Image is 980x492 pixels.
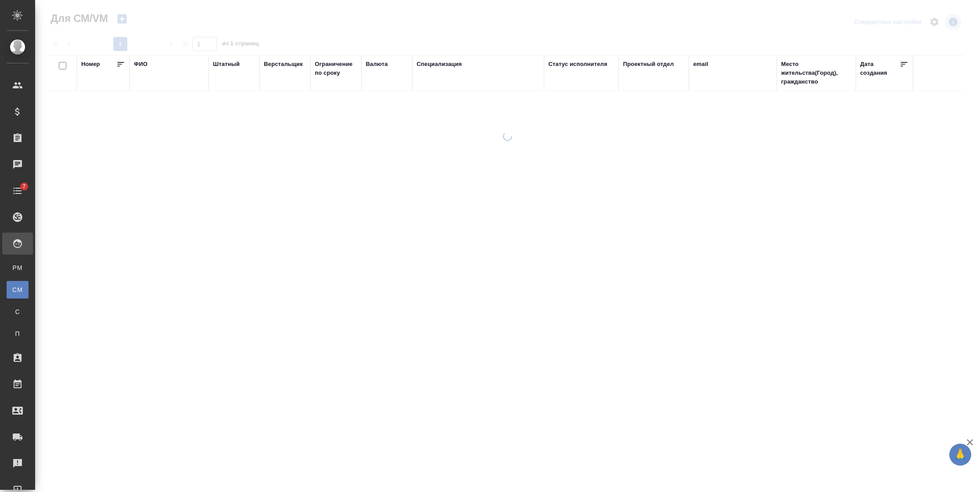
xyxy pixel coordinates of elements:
span: PM [11,263,24,272]
a: 7 [2,180,33,202]
span: С [11,307,24,316]
div: Верстальщик [264,60,303,69]
div: Место жительства(Город), гражданство [781,60,851,86]
span: 7 [17,182,31,191]
div: Статус исполнителя [548,60,607,69]
div: Проектный отдел [623,60,674,69]
a: PM [7,259,29,277]
button: 🙏 [949,444,971,466]
div: Специализация [417,60,462,69]
div: ФИО [134,60,148,69]
div: Штатный [213,60,240,69]
div: Валюта [366,60,388,69]
div: Ограничение по сроку [315,60,357,77]
div: Дата создания [860,60,900,77]
div: Номер [81,60,100,69]
a: С [7,303,29,321]
a: CM [7,281,29,299]
div: email [693,60,708,69]
span: CM [11,285,24,294]
span: 🙏 [953,445,968,464]
a: П [7,325,29,343]
span: П [11,329,24,338]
